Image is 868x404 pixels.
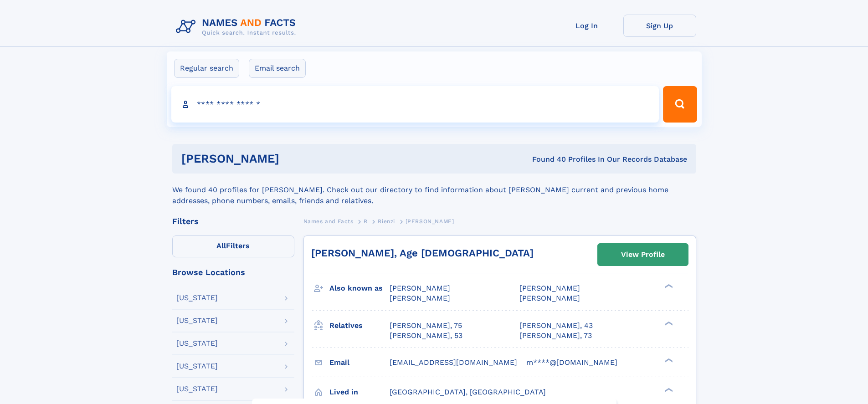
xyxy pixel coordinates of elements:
[329,384,390,400] h3: Lived in
[663,86,697,123] button: Search Button
[663,320,673,326] div: ❯
[303,215,354,227] a: Names and Facts
[378,215,395,227] a: Rienzi
[176,340,218,347] div: [US_STATE]
[181,153,406,164] h1: [PERSON_NAME]
[249,59,306,78] label: Email search
[390,284,450,292] span: [PERSON_NAME]
[216,241,226,250] span: All
[390,294,450,302] span: [PERSON_NAME]
[378,218,395,225] span: Rienzi
[174,59,239,78] label: Regular search
[311,247,534,259] a: [PERSON_NAME], Age [DEMOGRAPHIC_DATA]
[329,355,390,370] h3: Email
[172,217,294,225] div: Filters
[519,331,592,341] a: [PERSON_NAME], 73
[176,385,218,393] div: [US_STATE]
[621,244,665,265] div: View Profile
[364,215,368,227] a: R
[176,363,218,370] div: [US_STATE]
[406,154,687,164] div: Found 40 Profiles In Our Records Database
[171,86,659,123] input: search input
[390,321,462,331] a: [PERSON_NAME], 75
[172,174,696,206] div: We found 40 profiles for [PERSON_NAME]. Check out our directory to find information about [PERSON...
[663,387,673,393] div: ❯
[390,358,517,367] span: [EMAIL_ADDRESS][DOMAIN_NAME]
[390,331,462,341] a: [PERSON_NAME], 53
[623,15,696,37] a: Sign Up
[406,218,454,225] span: [PERSON_NAME]
[172,235,294,257] label: Filters
[390,388,546,396] span: [GEOGRAPHIC_DATA], [GEOGRAPHIC_DATA]
[364,218,368,225] span: R
[519,321,593,331] a: [PERSON_NAME], 43
[176,317,218,324] div: [US_STATE]
[172,15,303,39] img: Logo Names and Facts
[176,294,218,302] div: [US_STATE]
[172,268,294,276] div: Browse Locations
[519,284,580,292] span: [PERSON_NAME]
[329,318,390,333] h3: Relatives
[663,357,673,363] div: ❯
[550,15,623,37] a: Log In
[663,283,673,289] div: ❯
[598,244,688,266] a: View Profile
[329,281,390,296] h3: Also known as
[519,294,580,302] span: [PERSON_NAME]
